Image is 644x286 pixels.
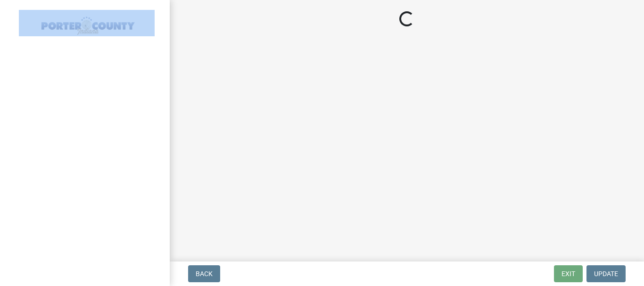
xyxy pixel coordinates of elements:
[554,265,583,282] button: Exit
[19,10,155,36] img: Porter County, Indiana
[586,265,626,282] button: Update
[196,270,213,278] span: Back
[594,270,618,278] span: Update
[188,265,220,282] button: Back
